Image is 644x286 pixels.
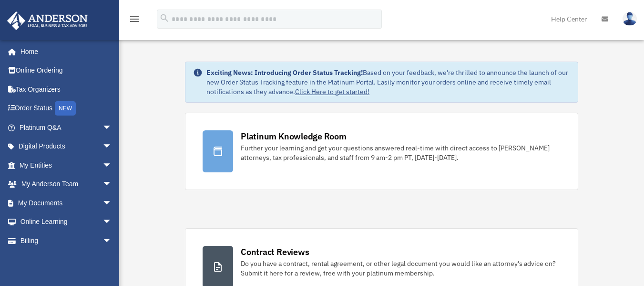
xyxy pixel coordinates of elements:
[241,246,309,258] div: Contract Reviews
[295,87,369,96] a: Click Here to get started!
[7,193,126,212] a: My Documentsarrow_drop_down
[102,175,122,194] span: arrow_drop_down
[102,212,122,232] span: arrow_drop_down
[7,118,126,137] a: Platinum Q&Aarrow_drop_down
[7,212,126,232] a: Online Learningarrow_drop_down
[185,113,578,190] a: Platinum Knowledge Room Further your learning and get your questions answered real-time with dire...
[7,250,126,269] a: Events Calendar
[129,13,140,25] i: menu
[102,156,122,175] span: arrow_drop_down
[241,143,561,162] div: Further your learning and get your questions answered real-time with direct access to [PERSON_NAM...
[129,17,140,25] a: menu
[206,68,570,96] div: Based on your feedback, we're thrilled to announce the launch of our new Order Status Tracking fe...
[102,193,122,213] span: arrow_drop_down
[7,42,122,61] a: Home
[241,130,347,142] div: Platinum Knowledge Room
[7,137,126,156] a: Digital Productsarrow_drop_down
[7,156,126,175] a: My Entitiesarrow_drop_down
[7,99,126,118] a: Order StatusNEW
[7,175,126,194] a: My Anderson Teamarrow_drop_down
[7,80,126,99] a: Tax Organizers
[102,137,122,157] span: arrow_drop_down
[4,11,91,30] img: Anderson Advisors Platinum Portal
[7,61,126,80] a: Online Ordering
[241,259,561,278] div: Do you have a contract, rental agreement, or other legal document you would like an attorney's ad...
[623,12,637,26] img: User Pic
[159,13,170,23] i: search
[102,118,122,138] span: arrow_drop_down
[7,231,126,250] a: Billingarrow_drop_down
[55,101,76,116] div: NEW
[206,68,363,77] strong: Exciting News: Introducing Order Status Tracking!
[102,231,122,251] span: arrow_drop_down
